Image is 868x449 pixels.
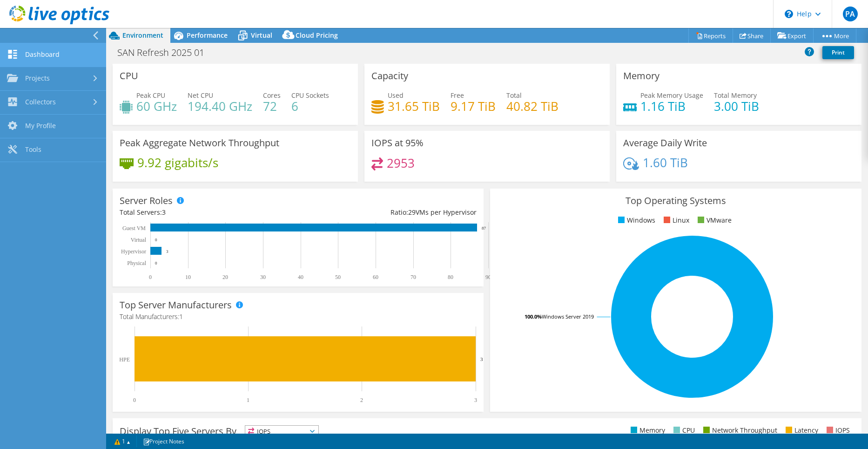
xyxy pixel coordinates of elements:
h3: Memory [623,71,659,81]
text: 50 [335,274,341,280]
h4: 1.60 TiB [643,157,688,168]
div: Ratio: VMs per Hypervisor [298,207,477,218]
h4: 2953 [387,158,415,168]
a: Export [770,28,814,43]
text: Guest VM [122,225,146,231]
h3: IOPS at 95% [371,138,424,148]
svg: \n [785,10,793,18]
text: 0 [149,274,152,280]
div: Total Servers: [120,207,298,218]
h3: Peak Aggregate Network Throughput [120,138,279,148]
h3: CPU [120,71,138,81]
text: 2 [360,397,363,403]
text: 3 [166,249,168,254]
text: 60 [373,274,378,280]
text: 10 [185,274,191,280]
span: 29 [408,208,416,217]
li: Windows [616,215,655,225]
li: CPU [671,425,695,435]
text: 87 [482,226,486,231]
h4: Total Manufacturers: [120,312,477,322]
text: 30 [260,274,266,280]
h3: Capacity [371,71,408,81]
h4: 194.40 GHz [188,101,252,111]
h4: 72 [263,101,281,111]
li: IOPS [824,425,850,435]
tspan: 100.0% [525,313,542,320]
li: Network Throughput [701,425,777,435]
a: More [813,28,856,43]
span: Peak CPU [136,91,165,100]
text: HPE [119,356,130,363]
text: 80 [448,274,453,280]
span: 1 [179,312,183,321]
h4: 9.92 gigabits/s [137,157,218,168]
text: 3 [474,397,477,403]
text: 20 [222,274,228,280]
h4: 31.65 TiB [388,101,440,111]
span: Total [506,91,522,100]
span: Virtual [251,31,272,40]
h4: 60 GHz [136,101,177,111]
text: 1 [247,397,249,403]
span: Peak Memory Usage [640,91,703,100]
li: Memory [628,425,665,435]
span: Free [451,91,464,100]
span: PA [843,7,858,21]
h4: 3.00 TiB [714,101,759,111]
span: Total Memory [714,91,757,100]
h3: Server Roles [120,196,173,206]
text: 0 [155,261,157,265]
text: Virtual [131,237,147,243]
span: CPU Sockets [291,91,329,100]
span: Environment [122,31,163,40]
h4: 1.16 TiB [640,101,703,111]
a: Print [822,46,854,59]
span: Performance [187,31,228,40]
a: Project Notes [136,435,191,447]
h4: 40.82 TiB [506,101,558,111]
span: Cores [263,91,281,100]
h1: SAN Refresh 2025 01 [113,48,219,58]
li: VMware [695,215,732,225]
tspan: Windows Server 2019 [542,313,594,320]
h3: Top Server Manufacturers [120,300,232,310]
text: Hypervisor [121,248,146,255]
span: Used [388,91,404,100]
a: Reports [688,28,733,43]
text: Physical [127,260,146,266]
text: 90 [485,274,491,280]
h3: Top Operating Systems [497,196,854,206]
h4: 6 [291,101,329,111]
span: Cloud Pricing [296,31,338,40]
li: Linux [661,215,689,225]
a: Share [733,28,771,43]
text: 0 [155,238,157,242]
h4: 9.17 TiB [451,101,496,111]
li: Latency [783,425,818,435]
text: 70 [410,274,416,280]
span: IOPS [245,426,318,437]
span: 3 [162,208,166,217]
text: 3 [480,356,483,362]
text: 40 [298,274,303,280]
a: 1 [108,435,137,447]
span: Net CPU [188,91,213,100]
text: 0 [133,397,136,403]
h3: Average Daily Write [623,138,707,148]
